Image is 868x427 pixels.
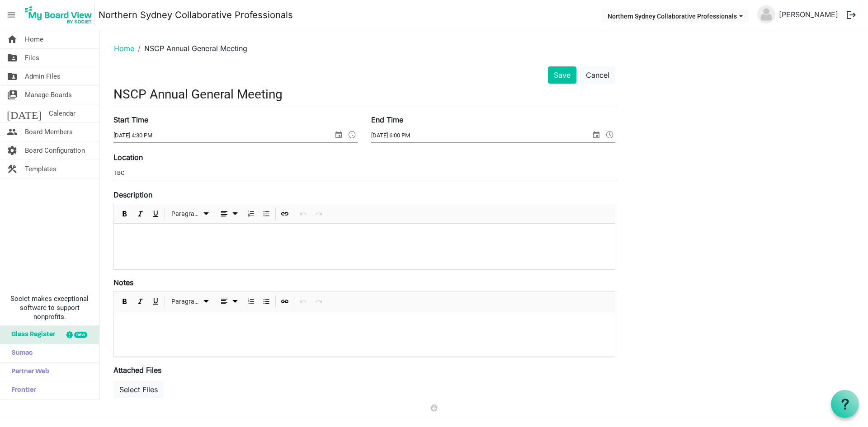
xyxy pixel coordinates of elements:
span: Calendar [49,104,75,122]
button: Italic [134,296,146,307]
button: logout [842,5,861,24]
div: new [74,332,87,338]
button: Paragraph dropdownbutton [168,296,213,307]
button: Select Files [113,381,164,398]
span: Sumac [7,344,33,362]
button: dropdownbutton [216,208,242,220]
span: folder_shared [7,67,18,85]
div: Numbered List [243,292,259,311]
span: Partner Web [7,363,49,381]
span: select [333,129,344,141]
button: Cancel [580,66,615,84]
div: Bulleted List [259,292,274,311]
span: people [7,123,18,141]
a: My Board View Logo [22,4,99,26]
button: Numbered List [245,208,257,220]
span: [DATE] [7,104,42,122]
div: Italic [132,204,148,223]
div: Underline [148,204,163,223]
div: Formats [166,204,214,223]
div: Bold [117,204,132,223]
span: Admin Files [25,67,61,85]
div: Bold [117,292,132,311]
span: Societ makes exceptional software to support nonprofits. [4,294,95,321]
li: NSCP Annual General Meeting [134,43,247,54]
span: Frontier [7,381,36,399]
span: Templates [25,160,57,178]
label: End Time [371,114,403,125]
span: Board Members [25,123,73,141]
button: Italic [134,208,146,220]
label: Notes [113,277,133,288]
span: switch_account [7,86,18,104]
div: Formats [166,292,214,311]
div: Alignments [214,204,244,223]
span: Glass Register [7,326,55,344]
div: Numbered List [243,204,259,223]
button: Insert Link [279,208,291,220]
span: Files [25,49,39,67]
button: Insert Link [279,296,291,307]
span: construction [7,160,18,178]
button: Bold [119,208,131,220]
button: Bulleted List [260,296,273,307]
input: Title [113,84,615,105]
button: dropdownbutton [216,296,242,307]
div: Underline [148,292,163,311]
span: Home [25,30,43,48]
div: Italic [132,292,148,311]
a: [PERSON_NAME] [775,5,842,23]
div: Bulleted List [259,204,274,223]
span: select [591,129,602,141]
label: Location [113,152,143,163]
button: Northern Sydney Collaborative Professionals dropdownbutton [602,9,749,22]
img: no-profile-picture.svg [757,5,775,23]
span: folder_shared [7,49,18,67]
div: Insert Link [277,292,292,311]
button: Underline [150,296,162,307]
span: home [7,30,18,48]
span: settings [7,141,18,160]
div: Alignments [214,292,244,311]
label: Attached Files [113,365,161,375]
img: My Board View Logo [22,4,95,26]
button: Numbered List [245,296,257,307]
label: Start Time [113,114,148,125]
button: Bold [119,296,131,307]
span: menu [3,6,20,23]
div: Insert Link [277,204,292,223]
a: Northern Sydney Collaborative Professionals [99,6,293,24]
label: Description [113,189,152,200]
button: Save [548,66,576,84]
span: Paragraph [171,208,201,220]
button: Underline [150,208,162,220]
span: Manage Boards [25,86,72,104]
a: Home [114,44,134,53]
span: Paragraph [171,296,201,307]
button: Paragraph dropdownbutton [168,208,213,220]
button: Bulleted List [260,208,273,220]
span: Board Configuration [25,141,85,160]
